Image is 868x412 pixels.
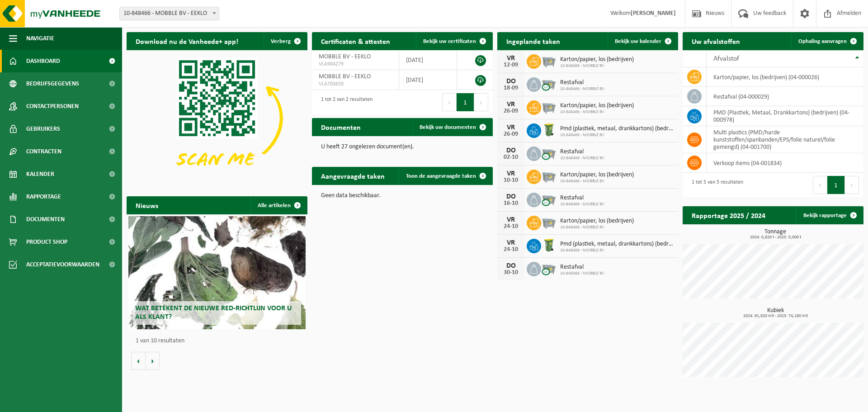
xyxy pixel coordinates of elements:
img: Download de VHEPlus App [127,50,307,186]
button: Next [474,93,488,111]
span: Restafval [560,194,604,202]
div: 24-10 [502,246,520,253]
div: DO [502,262,520,270]
span: 10-848466 - MOBBLE BV [560,271,604,276]
span: Documenten [26,208,65,231]
img: WB-2500-CU [541,260,557,276]
span: Dashboard [26,50,60,72]
p: Geen data beschikbaar. [321,193,484,199]
h2: Documenten [312,118,370,136]
span: Acceptatievoorwaarden [26,253,99,276]
div: VR [502,216,520,223]
button: Previous [813,176,827,194]
span: MOBBLE BV - EEKLO [319,53,371,60]
span: Restafval [560,264,604,271]
span: Afvalstof [713,55,739,62]
div: 1 tot 5 van 5 resultaten [687,175,743,195]
span: Karton/papier, los (bedrijven) [560,102,634,109]
button: Vorige [131,352,146,370]
span: 10-848466 - MOBBLE BV - EEKLO [119,7,219,20]
span: Navigatie [26,27,54,50]
span: MOBBLE BV - EEKLO [319,73,371,80]
div: 18-09 [502,85,520,91]
img: WB-0240-HPE-GN-50 [541,237,557,253]
span: 10-848466 - MOBBLE BV [560,63,634,69]
a: Wat betekent de nieuwe RED-richtlijn voor u als klant? [128,216,306,329]
span: Karton/papier, los (bedrijven) [560,171,634,179]
span: Karton/papier, los (bedrijven) [560,218,634,225]
td: verkoop items (04-001834) [707,153,863,173]
td: restafval (04-000029) [707,87,863,106]
div: 24-10 [502,223,520,230]
span: 10-848466 - MOBBLE BV [560,225,634,230]
span: 2024: 0,820 t - 2025: 0,000 t [687,235,863,240]
img: WB-2500-CU [541,76,557,91]
a: Toon de aangevraagde taken [399,167,492,185]
img: WB-2500-GAL-GY-01 [541,53,557,68]
span: 10-848466 - MOBBLE BV [560,86,604,92]
p: 1 van 10 resultaten [136,338,303,344]
div: 10-10 [502,177,520,184]
span: 10-848466 - MOBBLE BV [560,133,674,138]
div: DO [502,78,520,85]
div: 26-09 [502,131,520,137]
h2: Aangevraagde taken [312,167,394,185]
img: WB-2500-GAL-GY-01 [541,214,557,230]
span: 10-848466 - MOBBLE BV [560,109,634,115]
div: 26-09 [502,108,520,114]
div: VR [502,101,520,108]
div: VR [502,239,520,246]
div: DO [502,193,520,200]
a: Bekijk rapportage [796,206,863,224]
button: Previous [442,93,457,111]
a: Bekijk uw kalender [608,32,677,50]
span: 10-848466 - MOBBLE BV - EEKLO [120,7,219,20]
iframe: chat widget [5,392,151,412]
span: Karton/papier, los (bedrijven) [560,56,634,63]
span: Bedrijfsgegevens [26,72,79,95]
td: multi plastics (PMD/harde kunststoffen/spanbanden/EPS/folie naturel/folie gemengd) (04-001700) [707,126,863,153]
p: U heeft 27 ongelezen document(en). [321,144,484,150]
span: 10-848466 - MOBBLE BV [560,202,604,207]
h3: Kubiek [687,308,863,318]
div: 30-10 [502,270,520,276]
h3: Tonnage [687,229,863,240]
div: 16-10 [502,200,520,207]
span: Kalender [26,163,54,185]
span: Pmd (plastiek, metaal, drankkartons) (bedrijven) [560,125,674,133]
span: Restafval [560,148,604,156]
div: VR [502,170,520,177]
span: Product Shop [26,231,67,253]
td: karton/papier, los (bedrijven) (04-000026) [707,67,863,87]
div: 1 tot 2 van 2 resultaten [316,92,373,112]
img: WB-2500-CU [541,145,557,161]
span: Contactpersonen [26,95,79,118]
h2: Ingeplande taken [497,32,569,50]
span: Verberg [271,38,291,44]
span: Bekijk uw documenten [420,124,476,130]
h2: Download nu de Vanheede+ app! [127,32,247,50]
span: Toon de aangevraagde taken [406,173,476,179]
span: 10-848466 - MOBBLE BV [560,179,634,184]
td: [DATE] [399,50,457,70]
img: WB-2500-GAL-GY-01 [541,99,557,114]
span: Bekijk uw certificaten [423,38,476,44]
a: Bekijk uw certificaten [416,32,492,50]
span: Gebruikers [26,118,60,140]
button: 1 [827,176,845,194]
h2: Rapportage 2025 / 2024 [683,206,774,224]
td: [DATE] [399,70,457,90]
span: Wat betekent de nieuwe RED-richtlijn voor u als klant? [135,305,292,321]
h2: Uw afvalstoffen [683,32,749,50]
span: Contracten [26,140,61,163]
div: 02-10 [502,154,520,161]
span: Rapportage [26,185,61,208]
div: DO [502,147,520,154]
span: Restafval [560,79,604,86]
img: WB-2500-CU [541,191,557,207]
a: Ophaling aanvragen [791,32,863,50]
span: 10-848466 - MOBBLE BV [560,156,604,161]
button: Verberg [264,32,307,50]
strong: [PERSON_NAME] [631,10,676,17]
span: VLA703659 [319,81,392,88]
